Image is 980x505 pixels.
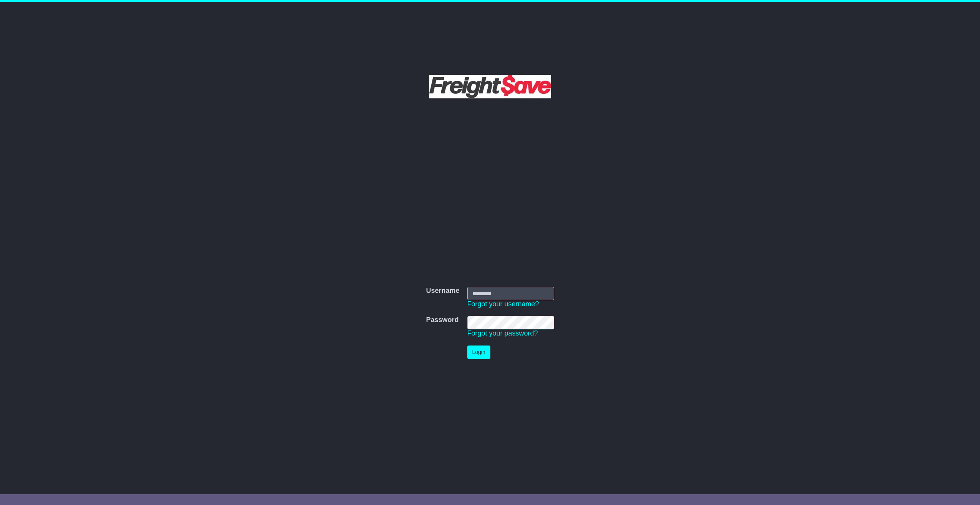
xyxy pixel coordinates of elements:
[467,346,490,359] button: Login
[426,316,459,324] label: Password
[429,75,551,98] img: Freight Save
[467,300,539,308] a: Forgot your username?
[467,329,538,337] a: Forgot your password?
[426,287,459,295] label: Username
